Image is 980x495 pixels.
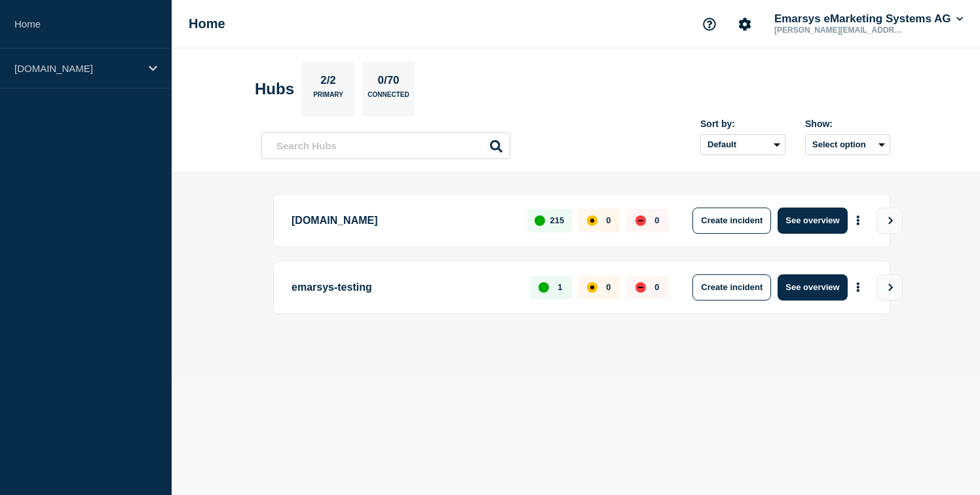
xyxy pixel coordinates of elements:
[850,208,867,232] button: More actions
[606,282,611,292] p: 0
[316,74,341,91] p: 2/2
[692,274,771,301] button: Create incident
[635,215,646,226] div: down
[557,282,562,292] p: 1
[587,215,597,226] div: affected
[313,91,343,105] p: Primary
[876,274,903,301] button: View
[876,208,903,234] button: View
[635,282,646,293] div: down
[778,208,847,234] button: See overview
[654,215,659,225] p: 0
[189,16,225,31] h1: Home
[700,134,785,155] select: Sort by
[731,10,759,38] button: Account settings
[692,208,771,234] button: Create incident
[261,132,510,159] input: Search Hubs
[587,282,597,293] div: affected
[292,208,512,234] p: [DOMAIN_NAME]
[778,274,847,301] button: See overview
[292,274,515,301] p: emarsys-testing
[373,74,404,91] p: 0/70
[535,215,545,226] div: up
[538,282,549,293] div: up
[696,10,723,38] button: Support
[255,80,294,98] h2: Hubs
[550,215,565,225] p: 215
[14,63,140,74] p: [DOMAIN_NAME]
[772,12,966,26] button: Emarsys eMarketing Systems AG
[654,282,659,292] p: 0
[700,119,785,129] div: Sort by:
[367,91,409,105] p: Connected
[850,275,867,299] button: More actions
[805,119,890,129] div: Show:
[805,134,890,155] button: Select option
[606,215,611,225] p: 0
[772,26,908,35] p: [PERSON_NAME][EMAIL_ADDRESS][PERSON_NAME][DOMAIN_NAME]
